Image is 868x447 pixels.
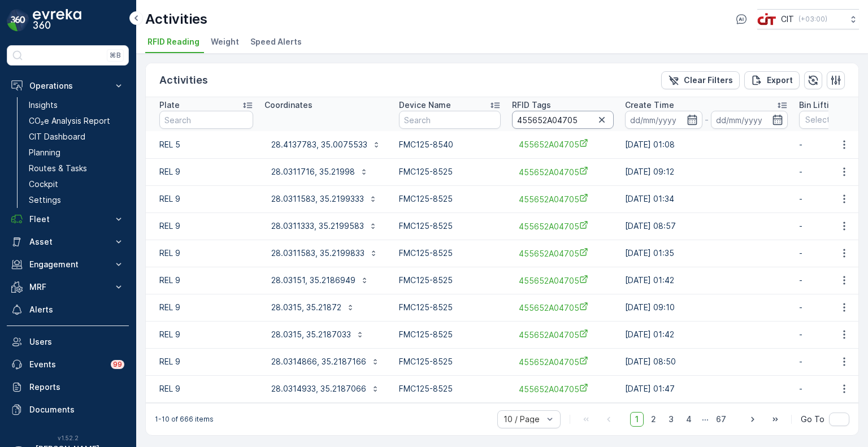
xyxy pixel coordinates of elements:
p: 28.0314866, 35.2187166 [271,356,366,367]
p: Routes & Tasks [29,163,87,174]
button: CIT(+03:00) [757,9,859,29]
span: Weight [211,36,239,47]
span: 2 [646,412,661,427]
p: Cockpit [29,179,58,190]
p: FMC125-8525 [399,302,501,313]
p: FMC125-8525 [399,275,501,286]
p: ⌘B [110,51,121,60]
a: 455652A04705 [519,329,607,341]
p: FMC125-8525 [399,193,501,205]
p: FMC125-8525 [399,248,501,259]
td: [DATE] 09:12 [619,158,793,185]
p: 28.0311583, 35.2199333 [271,193,364,205]
p: REL 9 [159,248,253,259]
button: 28.0311333, 35.2199583 [264,217,384,235]
p: Reports [29,381,124,393]
button: Operations [7,75,129,97]
span: 67 [711,412,731,427]
p: 1-10 of 666 items [155,415,214,424]
p: FMC125-8525 [399,356,501,367]
a: CIT Dashboard [24,129,129,145]
button: 28.0314933, 35.2187066 [264,380,387,398]
p: Operations [29,80,106,92]
input: dd/mm/yyyy [711,111,788,129]
p: REL 9 [159,329,253,340]
p: 28.0311716, 35.21998 [271,166,355,177]
a: 455652A04705 [519,275,607,287]
p: REL 9 [159,356,253,367]
a: 455652A04705 [519,220,607,232]
p: 99 [113,360,122,369]
a: 455652A04705 [519,356,607,368]
button: Export [744,71,800,89]
p: Engagement [29,259,106,270]
p: REL 9 [159,220,253,232]
p: Activities [145,10,207,28]
a: Documents [7,398,129,421]
span: RFID Reading [147,36,199,47]
td: [DATE] 01:47 [619,375,793,402]
p: 28.0314933, 35.2187066 [271,383,366,394]
a: Cockpit [24,176,129,192]
p: 28.4137783, 35.0075533 [271,139,367,150]
input: Search [159,111,253,129]
a: 455652A04705 [519,193,607,205]
p: FMC125-8525 [399,383,501,394]
p: REL 9 [159,302,253,313]
p: Settings [29,194,61,206]
a: 455652A04705 [519,383,607,395]
p: MRF [29,281,106,293]
span: v 1.52.2 [7,435,129,441]
button: 28.0311583, 35.2199333 [264,190,384,208]
p: CIT Dashboard [29,131,85,142]
p: 28.03151, 35.2186949 [271,275,355,286]
button: 28.0311716, 35.21998 [264,163,375,181]
a: Alerts [7,298,129,321]
p: RFID Tags [512,99,551,111]
p: Coordinates [264,99,313,111]
span: Go To [801,414,824,425]
button: 28.0315, 35.21872 [264,298,362,316]
p: REL 9 [159,275,253,286]
p: FMC125-8540 [399,139,501,150]
a: 455652A04705 [519,166,607,178]
button: 28.0311583, 35.2199833 [264,244,385,262]
td: [DATE] 01:42 [619,321,793,348]
p: FMC125-8525 [399,220,501,232]
input: dd/mm/yyyy [625,111,702,129]
a: 455652A04705 [519,302,607,314]
p: REL 9 [159,166,253,177]
p: Device Name [399,99,451,111]
p: - [705,113,709,127]
span: 4 [681,412,697,427]
button: 28.0314866, 35.2187166 [264,353,387,371]
input: Search [399,111,501,129]
td: [DATE] 01:35 [619,240,793,267]
span: Speed Alerts [250,36,302,47]
a: 455652A04705 [519,248,607,259]
img: logo_dark-DEwI_e13.png [33,9,81,32]
p: Events [29,359,104,370]
p: REL 9 [159,383,253,394]
p: Planning [29,147,60,158]
p: CO₂e Analysis Report [29,115,110,127]
a: 455652A04705 [519,138,607,150]
span: 1 [630,412,644,427]
a: Users [7,331,129,353]
button: Clear Filters [661,71,740,89]
td: [DATE] 01:34 [619,185,793,212]
img: logo [7,9,29,32]
p: ... [702,412,709,427]
p: Alerts [29,304,124,315]
p: 28.0311333, 35.2199583 [271,220,364,232]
